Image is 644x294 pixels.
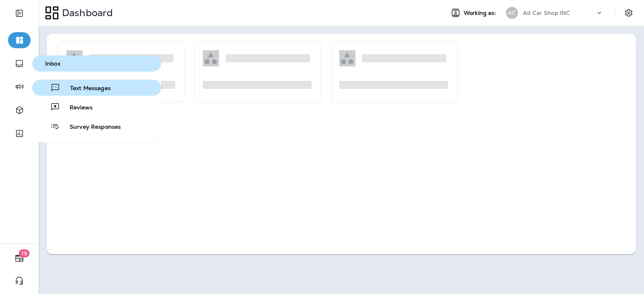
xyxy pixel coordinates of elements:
[32,118,161,134] button: Survey Responses
[60,104,93,112] span: Reviews
[59,7,113,19] p: Dashboard
[32,56,161,72] button: Inbox
[19,249,30,257] span: 19
[506,7,518,19] div: AC
[60,123,121,131] span: Survey Responses
[523,10,570,16] p: All Car Shop INC
[621,6,636,20] button: Settings
[8,5,31,21] button: Expand Sidebar
[32,80,161,96] button: Text Messages
[464,10,498,16] span: Working as:
[60,85,111,93] span: Text Messages
[32,99,161,115] button: Reviews
[35,60,158,67] span: Inbox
